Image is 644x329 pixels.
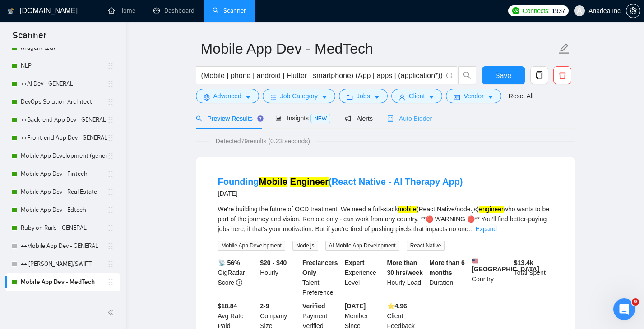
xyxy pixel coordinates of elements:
li: DevOps Solution Architect [5,93,120,111]
b: 📡 56% [218,259,240,266]
span: Preview Results [196,115,261,122]
a: Ruby on Rails - GENERAL [21,219,107,237]
span: idcard [454,94,460,101]
span: Save [495,70,511,81]
li: ++Back-end App Dev - GENERAL (cleaned) [5,111,120,129]
button: Save [482,66,525,84]
div: Duration [427,258,470,297]
button: userClientcaret-down [391,89,443,103]
button: delete [553,66,571,84]
a: Mobile App Dev - Fintech [21,165,107,183]
span: info-circle [446,73,452,78]
div: Total Spent [512,258,555,297]
span: holder [107,62,114,69]
span: info-circle [236,279,242,286]
li: NLP [5,57,120,75]
li: Mobile App Dev - Fintech [5,165,120,183]
span: React Native [407,241,445,251]
span: caret-down [374,94,380,101]
span: holder [107,80,114,87]
li: ++Front-end App Dev - GENERAL [5,129,120,147]
input: Scanner name... [201,37,556,60]
li: ++ KOTLIN/SWIFT [5,255,120,273]
a: dashboardDashboard [153,7,195,14]
span: holder [107,44,114,51]
mark: Engineer [290,177,329,187]
iframe: Intercom live chat [613,298,635,320]
span: Advanced [213,91,241,101]
span: area-chart [275,115,282,121]
b: ⭐️ 4.96 [387,302,407,310]
a: ++AI Dev - GENERAL [21,75,107,93]
span: Connects: [523,6,550,16]
b: Expert [345,259,365,266]
mark: Mobile [259,177,287,187]
span: delete [554,71,571,79]
span: user [399,94,405,101]
span: 9 [632,298,639,306]
a: Mobile App Dev - Edtech [21,201,107,219]
div: We're building the future of OCD treatment. We need a full-stack (React Native/node.js) who wants... [218,204,553,234]
span: double-left [107,308,116,317]
li: ++AI Dev - GENERAL [5,75,120,93]
a: AI agent (2d) [21,39,107,57]
span: ... [468,225,474,233]
button: barsJob Categorycaret-down [263,89,335,103]
a: homeHome [108,7,135,14]
span: robot [387,115,394,122]
span: Detected 79 results (0.23 seconds) [209,136,316,146]
span: AI Mobile App Development [325,241,399,251]
div: [DATE] [218,188,463,199]
li: AI agent (2d) [5,39,120,57]
a: Expand [476,225,497,233]
span: holder [107,188,114,196]
b: Verified [302,302,325,310]
span: Insights [275,114,330,122]
b: $20 - $40 [260,259,287,266]
b: [GEOGRAPHIC_DATA] [472,258,539,273]
mark: mobile [398,206,417,213]
li: Ruby on Rails - GENERAL [5,219,120,237]
img: upwork-logo.png [512,7,519,14]
a: ++ [PERSON_NAME]/SWIFT [21,255,107,273]
button: search [458,66,476,84]
span: Vendor [463,91,483,101]
button: setting [626,4,640,18]
button: folderJobscaret-down [339,89,388,103]
span: holder [107,206,114,214]
span: holder [107,98,114,105]
button: settingAdvancedcaret-down [196,89,259,103]
b: More than 30 hrs/week [387,259,423,276]
span: Scanner [5,29,54,48]
span: folder [347,94,353,101]
span: holder [107,224,114,232]
mark: engineer [479,206,504,213]
button: idcardVendorcaret-down [446,89,501,103]
span: edit [558,43,570,55]
span: Auto Bidder [387,115,432,122]
div: Country [470,258,512,297]
span: caret-down [321,94,328,101]
span: Node.js [292,241,318,251]
span: NEW [310,114,330,123]
span: caret-down [428,94,435,101]
input: Search Freelance Jobs... [201,70,442,81]
span: setting [204,94,210,101]
li: Mobile App Dev - Edtech [5,201,120,219]
span: holder [107,170,114,178]
div: Experience Level [343,258,385,297]
b: $18.84 [218,302,237,310]
a: Reset All [509,91,533,101]
span: caret-down [245,94,251,101]
div: Tooltip anchor [256,114,264,123]
div: Hourly Load [385,258,428,297]
div: Talent Preference [301,258,343,297]
img: logo [8,4,14,18]
span: holder [107,242,114,250]
a: setting [626,7,640,14]
span: 1937 [551,6,565,16]
span: holder [107,260,114,268]
li: Mobile App Dev - Real Estate [5,183,120,201]
a: searchScanner [213,7,246,14]
span: Client [409,91,425,101]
